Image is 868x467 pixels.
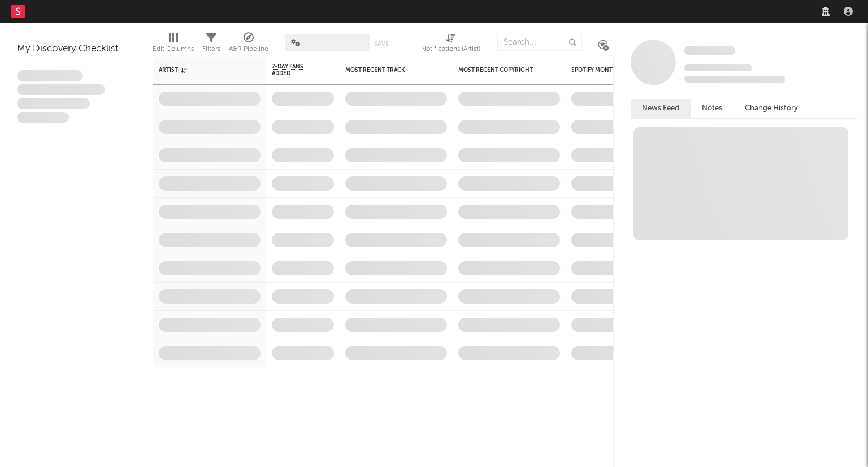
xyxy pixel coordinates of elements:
div: Filters [202,28,220,61]
div: A&R Pipeline [229,42,268,56]
span: Some Artist [684,46,735,55]
span: Praesent ac interdum [17,98,90,109]
span: Lorem ipsum dolor [17,70,83,81]
a: Some Artist [684,45,735,57]
button: Save [374,41,389,47]
span: Integer aliquet in purus et [17,84,105,96]
div: A&R Pipeline [229,28,268,61]
div: Most Recent Track [345,67,430,73]
div: Most Recent Copyright [458,67,543,73]
button: Change History [734,99,809,118]
span: 7-Day Fans Added [272,63,317,77]
button: News Feed [631,99,691,118]
div: Spotify Monthly Listeners [571,67,656,73]
input: Search... [497,34,582,51]
div: Filters [202,42,220,56]
div: Edit Columns [153,42,194,56]
div: Notifications (Artist) [421,28,480,61]
span: 0 fans last week [684,76,785,83]
button: Notes [691,99,734,118]
div: Notifications (Artist) [421,42,480,56]
span: Aliquam viverra [17,112,69,123]
span: Tracking Since: [DATE] [684,64,752,71]
div: Edit Columns [153,28,194,61]
div: Artist [159,67,244,73]
div: My Discovery Checklist [17,42,136,56]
